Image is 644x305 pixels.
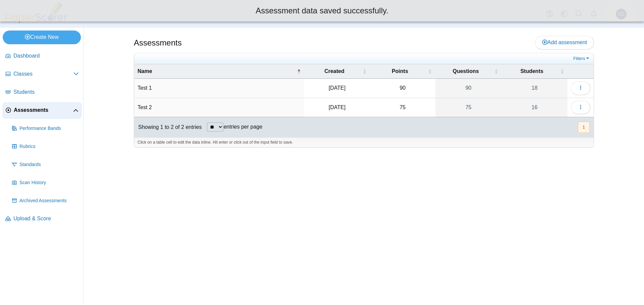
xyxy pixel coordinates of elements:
[9,175,82,191] a: Scan History
[9,121,82,137] a: Performance Bands
[3,30,81,44] a: Create New
[542,40,587,45] span: Add assessment
[435,79,502,97] a: 90
[428,68,432,75] span: Points : Activate to sort
[494,68,498,75] span: Questions : Activate to sort
[134,37,182,49] h1: Assessments
[13,52,79,60] span: Dashboard
[134,117,202,137] div: Showing 1 to 2 of 2 entries
[14,106,73,114] span: Assessments
[329,104,345,110] time: Sep 19, 2025 at 2:30 PM
[501,79,568,97] a: 18
[3,48,82,64] a: Dashboard
[134,98,304,117] td: Test 2
[370,79,435,98] td: 90
[370,98,435,117] td: 75
[19,161,79,168] span: Standards
[5,5,639,16] div: Assessment data saved successfully.
[134,79,304,98] td: Test 1
[13,215,79,222] span: Upload & Score
[505,68,559,75] span: Students
[9,193,82,209] a: Archived Assessments
[19,143,79,150] span: Rubrics
[13,70,73,78] span: Classes
[535,36,594,49] a: Add assessment
[9,139,82,155] a: Rubrics
[297,68,301,75] span: Name : Activate to invert sorting
[19,198,79,204] span: Archived Assessments
[13,88,79,96] span: Students
[138,68,296,75] span: Name
[3,102,82,119] a: Assessments
[3,66,82,82] a: Classes
[223,124,262,130] label: entries per page
[373,68,427,75] span: Points
[308,68,361,75] span: Created
[329,85,345,91] time: Sep 3, 2025 at 5:20 PM
[3,211,82,227] a: Upload & Score
[439,68,493,75] span: Questions
[363,68,367,75] span: Created : Activate to sort
[19,179,79,186] span: Scan History
[19,125,79,132] span: Performance Bands
[134,137,594,147] div: Click on a table cell to edit the data inline. Hit enter or click out of the input field to save.
[572,55,592,62] a: Filters
[3,84,82,100] a: Students
[9,157,82,173] a: Standards
[3,18,70,24] a: PaperScorer
[560,68,564,75] span: Students : Activate to sort
[577,122,590,133] nav: pagination
[435,98,502,117] a: 75
[501,98,568,117] a: 16
[578,122,590,133] button: 1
